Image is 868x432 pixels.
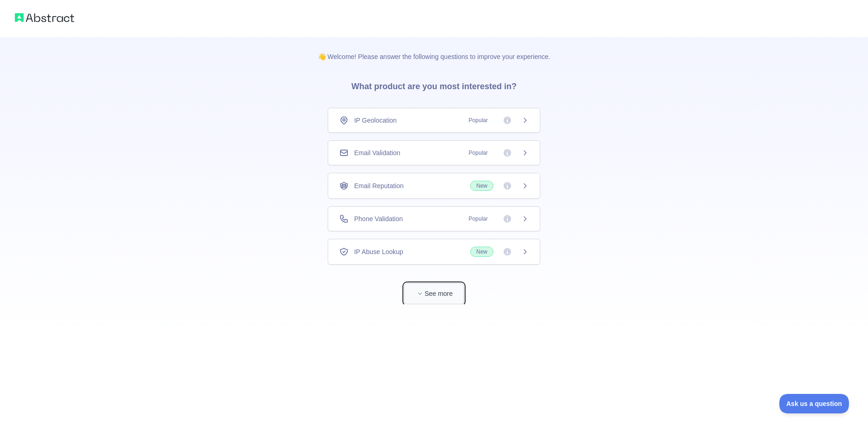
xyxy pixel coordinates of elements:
[404,283,464,304] button: See more
[463,148,493,157] span: Popular
[15,11,74,24] img: Abstract logo
[463,116,493,125] span: Popular
[470,181,493,191] span: New
[779,394,849,413] iframe: Toggle Customer Support
[354,247,403,256] span: IP Abuse Lookup
[470,247,493,257] span: New
[337,61,531,108] h3: What product are you most interested in?
[354,214,403,223] span: Phone Validation
[354,116,397,125] span: IP Geolocation
[354,181,404,190] span: Email Reputation
[354,148,400,157] span: Email Validation
[303,37,565,61] p: 👋 Welcome! Please answer the following questions to improve your experience.
[463,214,493,223] span: Popular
